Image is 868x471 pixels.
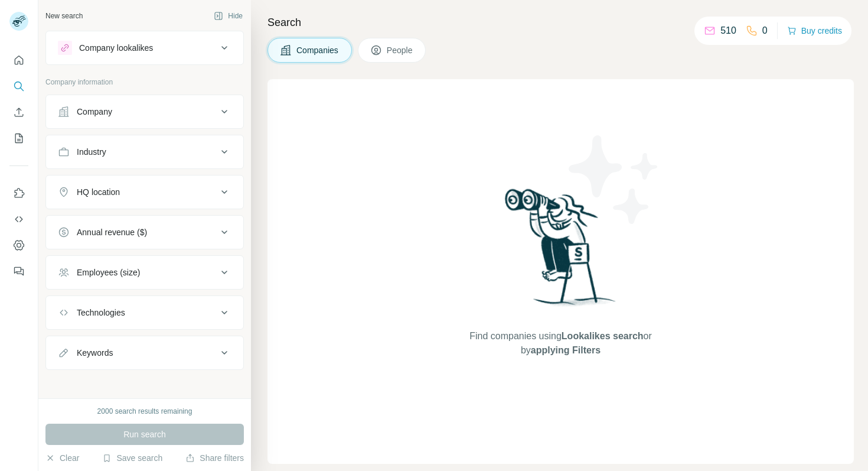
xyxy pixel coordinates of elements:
[46,218,243,246] button: Annual revenue ($)
[45,452,79,464] button: Clear
[77,267,140,278] div: Employees (size)
[296,44,340,56] span: Companies
[102,452,162,464] button: Save search
[77,106,112,118] div: Company
[45,11,83,21] div: New search
[720,24,736,38] p: 510
[77,307,125,319] div: Technologies
[387,44,414,56] span: People
[45,77,244,87] p: Company information
[46,178,243,206] button: HQ location
[500,186,622,317] img: Surfe Illustration - Woman searching with binoculars
[531,345,601,355] span: applying Filters
[9,235,28,256] button: Dashboard
[77,146,106,158] div: Industry
[46,258,243,287] button: Employees (size)
[9,76,28,97] button: Search
[77,186,120,198] div: HQ location
[9,128,28,149] button: My lists
[185,452,244,464] button: Share filters
[46,298,243,327] button: Technologies
[97,406,192,417] div: 2000 search results remaining
[205,7,251,25] button: Hide
[762,24,768,38] p: 0
[77,226,147,238] div: Annual revenue ($)
[9,209,28,230] button: Use Surfe API
[9,183,28,204] button: Use Surfe on LinkedIn
[561,126,667,233] img: Surfe Illustration - Stars
[79,42,153,54] div: Company lookalikes
[787,22,842,39] button: Buy credits
[9,102,28,123] button: Enrich CSV
[46,98,243,126] button: Company
[466,329,655,358] span: Find companies using or by
[267,14,854,31] h4: Search
[46,339,243,367] button: Keywords
[9,50,28,71] button: Quick start
[562,331,644,341] span: Lookalikes search
[9,261,28,282] button: Feedback
[46,34,243,62] button: Company lookalikes
[77,347,113,359] div: Keywords
[46,138,243,166] button: Industry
